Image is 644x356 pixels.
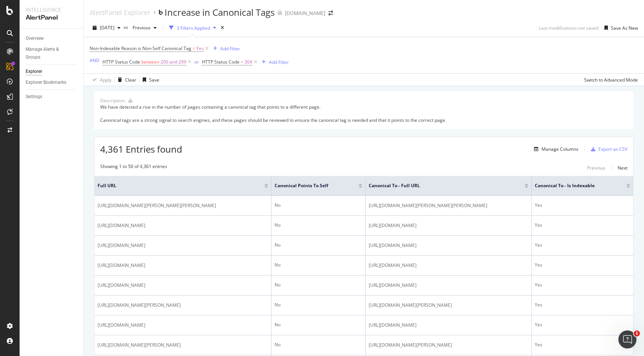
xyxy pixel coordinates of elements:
span: = [192,45,195,52]
a: Overview [26,35,78,42]
div: Yes [535,202,630,209]
div: Save [149,77,159,83]
div: No [275,222,362,229]
a: Explorer [26,68,78,76]
div: No [275,262,362,268]
div: Add Filter [269,59,289,65]
button: Save As New [601,22,638,34]
a: Settings [26,93,78,101]
span: [URL][DOMAIN_NAME] [98,321,145,329]
div: Clear [125,77,136,83]
div: v 4.0.25 [21,12,37,18]
div: Next [618,165,627,171]
div: Previous [587,165,605,171]
span: Full URL [98,182,253,189]
span: Canonical Points to Self [275,182,347,189]
button: Add Filter [210,44,240,53]
span: [URL][DOMAIN_NAME][PERSON_NAME][PERSON_NAME] [98,202,216,209]
button: Switch to Advanced Mode [581,74,638,86]
span: HTTP Status Code [102,59,140,65]
div: Yes [535,321,630,328]
div: Domaine: [DOMAIN_NAME] [20,20,85,26]
span: [URL][DOMAIN_NAME] [98,222,145,229]
div: Increase in Canonical Tags [165,6,275,19]
span: [URL][DOMAIN_NAME] [98,262,145,269]
div: AND [90,57,99,64]
a: Manage Alerts & Groups [26,45,78,61]
span: [URL][DOMAIN_NAME] [369,321,417,329]
iframe: Intercom live chat [618,330,636,348]
span: Canonical To - Is Indexable [535,182,615,189]
div: Settings [26,93,42,101]
span: [URL][DOMAIN_NAME][PERSON_NAME] [369,301,452,309]
div: Yes [535,341,630,348]
button: Previous [130,22,160,34]
div: Manage Columns [542,146,578,152]
div: times [219,24,226,32]
div: 3 Filters Applied [177,25,210,31]
div: Overview [26,35,44,42]
span: 2025 Oct. 14th [100,24,114,31]
span: vs [124,24,130,30]
div: We have detected a rise in the number of pages containing a canonical tag that points to a differ... [100,104,627,123]
span: [URL][DOMAIN_NAME] [369,262,417,269]
span: [URL][DOMAIN_NAME] [98,242,145,249]
button: Previous [587,163,605,172]
a: Explorer Bookmarks [26,79,78,86]
span: HTTP Status Code [202,59,240,65]
img: tab_domain_overview_orange.svg [31,44,37,50]
div: Description: [100,97,125,104]
button: Clear [115,74,136,86]
span: Yes [196,43,204,54]
span: [URL][DOMAIN_NAME][PERSON_NAME] [369,341,452,349]
div: Yes [535,222,630,229]
span: Non-Indexable Reason is Non-Self Canonical Tag [90,45,191,52]
button: Next [618,163,627,172]
button: Add Filter [259,58,289,67]
div: [DOMAIN_NAME] [285,9,325,17]
span: [URL][DOMAIN_NAME] [369,242,417,249]
span: between [141,59,159,65]
span: [URL][DOMAIN_NAME][PERSON_NAME][PERSON_NAME] [369,202,487,209]
button: Export as CSV [588,143,627,155]
div: Add Filter [220,45,240,52]
div: Intelligence [26,6,77,14]
div: No [275,242,362,248]
button: [DATE] [90,22,124,34]
div: Export as CSV [598,146,627,152]
button: or [194,58,199,65]
div: No [275,321,362,328]
span: [URL][DOMAIN_NAME][PERSON_NAME] [98,301,181,309]
span: [URL][DOMAIN_NAME][PERSON_NAME] [98,341,181,349]
span: 304 [244,57,252,67]
div: No [275,341,362,348]
div: or [194,59,199,65]
div: Showing 1 to 50 of 4,361 entries [100,163,167,172]
span: = [241,59,243,65]
div: Yes [535,242,630,248]
div: Yes [535,301,630,308]
button: 3 Filters Applied [166,22,219,34]
a: AlertPanel Explorer [90,8,150,17]
div: No [275,202,362,209]
button: Save [140,74,159,86]
div: Explorer Bookmarks [26,79,66,86]
div: Yes [535,262,630,268]
span: 1 [634,330,640,336]
span: Previous [130,24,151,31]
div: Manage Alerts & Groups [26,45,71,61]
img: logo_orange.svg [12,12,18,18]
div: Explorer [26,68,42,76]
button: Manage Columns [531,145,578,154]
span: [URL][DOMAIN_NAME] [369,282,417,289]
span: Canonical To - Full URL [369,182,513,189]
div: AlertPanel [26,14,77,22]
div: No [275,282,362,288]
button: Apply [90,74,111,86]
div: Domaine [40,44,58,49]
div: No [275,301,362,308]
span: [URL][DOMAIN_NAME] [369,222,417,229]
span: 200 and 299 [160,57,186,67]
button: AND [90,57,99,64]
